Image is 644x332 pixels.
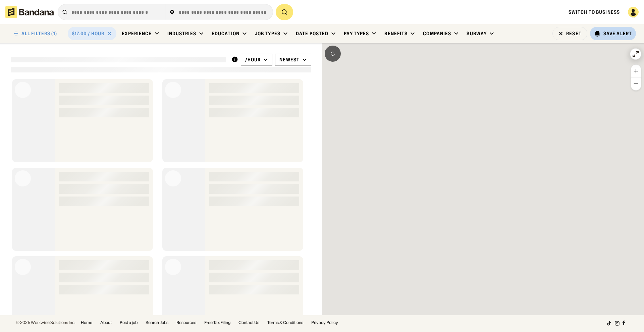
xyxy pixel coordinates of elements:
div: © 2025 Workwise Solutions Inc. [16,321,75,325]
div: grid [11,76,311,315]
a: Terms & Conditions [267,321,303,325]
a: Switch to Business [569,9,620,15]
a: Free Tax Filing [204,321,230,325]
div: Education [212,31,239,37]
div: Save Alert [603,31,632,37]
a: About [100,321,112,325]
div: Reset [566,31,582,36]
div: Industries [167,31,196,37]
div: Companies [423,31,451,37]
a: Search Jobs [146,321,168,325]
a: Resources [176,321,196,325]
div: /hour [245,57,261,63]
a: Privacy Policy [311,321,338,325]
div: $17.00 / hour [72,31,105,37]
img: Bandana logotype [5,6,54,18]
div: Pay Types [344,31,369,37]
div: Newest [279,57,300,63]
div: Benefits [384,31,408,37]
div: Date Posted [296,31,328,37]
div: ALL FILTERS (1) [21,31,57,36]
div: Subway [467,31,487,37]
a: Home [81,321,92,325]
a: Post a job [120,321,138,325]
div: Job Types [255,31,280,37]
a: Contact Us [238,321,259,325]
div: Experience [122,31,152,37]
